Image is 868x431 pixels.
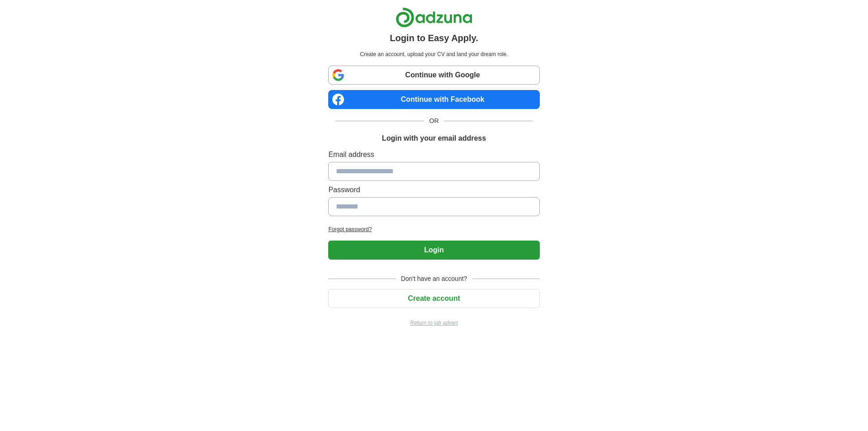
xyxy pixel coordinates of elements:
[328,66,539,85] a: Continue with Google
[328,185,539,195] label: Password
[396,7,472,28] img: Adzuna logo
[396,274,473,284] span: Don't have an account?
[424,116,444,126] span: OR
[328,149,539,160] label: Email address
[328,90,539,109] a: Continue with Facebook
[382,133,486,144] h1: Login with your email address
[328,289,539,308] button: Create account
[328,241,539,260] button: Login
[328,319,539,327] a: Return to job advert
[328,225,539,233] a: Forgot password?
[330,50,538,58] p: Create an account, upload your CV and land your dream role.
[390,31,478,45] h1: Login to Easy Apply.
[328,294,539,302] a: Create account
